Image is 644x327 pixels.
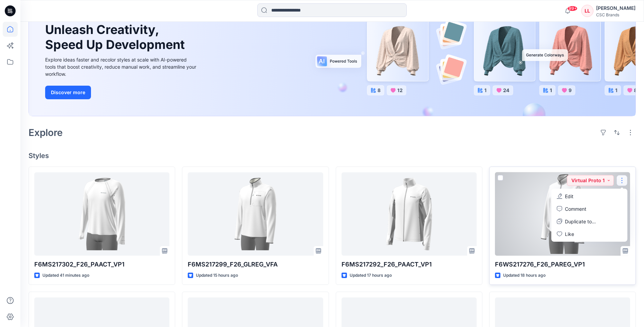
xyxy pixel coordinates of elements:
[495,172,630,256] a: F6WS217276_F26_PAREG_VP1
[42,272,89,279] p: Updated 41 minutes ago
[29,152,636,160] h4: Styles
[34,260,169,269] p: F6MS217302_F26_PAACT_VP1
[342,260,477,269] p: F6MS217292_F26_PAACT_VP1
[565,218,596,225] p: Duplicate to...
[188,260,323,269] p: F6MS217299_F26_GLREG_VFA
[196,272,238,279] p: Updated 15 hours ago
[350,272,392,279] p: Updated 17 hours ago
[45,86,91,99] button: Discover more
[565,230,574,238] p: Like
[188,172,323,256] a: F6MS217299_F26_GLREG_VFA
[45,56,198,78] div: Explore ideas faster and recolor styles at scale with AI-powered tools that boost creativity, red...
[45,86,198,99] a: Discover more
[342,172,477,256] a: F6MS217292_F26_PAACT_VP1
[565,193,573,200] p: Edit
[596,4,636,12] div: [PERSON_NAME]
[567,6,577,11] span: 99+
[565,205,586,212] p: Comment
[581,5,593,17] div: LL
[495,260,630,269] p: F6WS217276_F26_PAREG_VP1
[29,127,63,138] h2: Explore
[553,190,626,203] a: Edit
[45,22,188,52] h1: Unleash Creativity, Speed Up Development
[34,172,169,256] a: F6MS217302_F26_PAACT_VP1
[596,12,636,17] div: CSC Brands
[503,272,546,279] p: Updated 18 hours ago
